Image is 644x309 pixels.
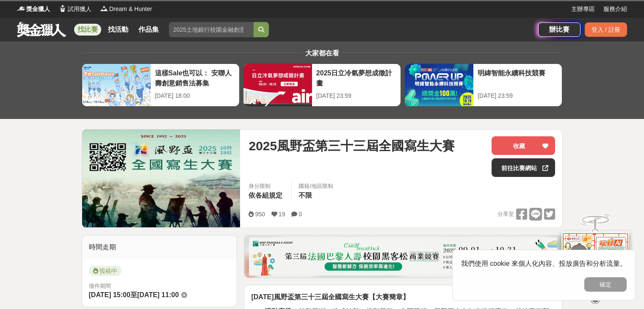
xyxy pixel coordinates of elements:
[299,211,302,218] span: 0
[249,182,285,190] div: 身分限制
[17,5,50,14] a: Logo獎金獵人
[243,63,401,107] a: 2025日立冷氣夢想成徵計畫[DATE] 23:59
[251,293,409,301] strong: [DATE]風野盃第三十三屆全國寫生大賽【大賽簡章】
[316,68,396,87] div: 2025日立冷氣夢想成徵計畫
[478,68,558,87] div: 明緯智能永續科技競賽
[404,63,562,107] a: 明緯智能永續科技競賽[DATE] 23:59
[316,91,396,100] div: [DATE] 23:59
[585,22,627,37] div: 登入 / 註冊
[279,211,285,218] span: 19
[135,24,162,36] a: 作品集
[169,22,254,37] input: 2025土地銀行校園金融創意挑戰賽：從你出發 開啟智慧金融新頁
[82,130,240,227] img: Cover Image
[100,4,108,13] img: Logo
[74,24,101,36] a: 找比賽
[249,136,455,155] span: 2025風野盃第三十三屆全國寫生大賽
[58,4,67,13] img: Logo
[68,5,91,14] span: 試用獵人
[303,50,341,57] span: 大家都在看
[58,5,91,14] a: Logo試用獵人
[26,5,50,14] span: 獎金獵人
[155,91,235,100] div: [DATE] 18:00
[17,4,25,13] img: Logo
[105,24,132,36] a: 找活動
[461,260,627,267] span: 我們使用 cookie 來個人化內容、投放廣告和分析流量。
[100,5,152,14] a: LogoDream & Hunter
[299,192,312,199] span: 不限
[561,230,629,286] img: d2146d9a-e6f6-4337-9592-8cefde37ba6b.png
[584,277,627,292] button: 確定
[109,5,152,14] span: Dream & Hunter
[130,291,137,298] span: 至
[155,68,235,87] div: 這樣Sale也可以： 安聯人壽創意銷售法募集
[82,63,240,107] a: 這樣Sale也可以： 安聯人壽創意銷售法募集[DATE] 18:00
[478,91,558,100] div: [DATE] 23:59
[299,182,333,190] div: 國籍/地區限制
[89,291,130,298] span: [DATE] 15:00
[137,291,179,298] span: [DATE] 11:00
[538,22,580,37] a: 辦比賽
[492,158,555,177] a: 前往比賽網站
[249,237,557,276] img: 331336aa-f601-432f-a281-8c17b531526f.png
[492,136,555,155] button: 收藏
[255,211,265,218] span: 950
[571,5,595,14] a: 主辦專區
[82,235,237,259] div: 時間走期
[603,5,627,14] a: 服務介紹
[89,283,111,289] span: 徵件期間
[249,192,282,199] span: 依各組規定
[89,266,122,276] span: 投稿中
[498,208,514,221] span: 分享至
